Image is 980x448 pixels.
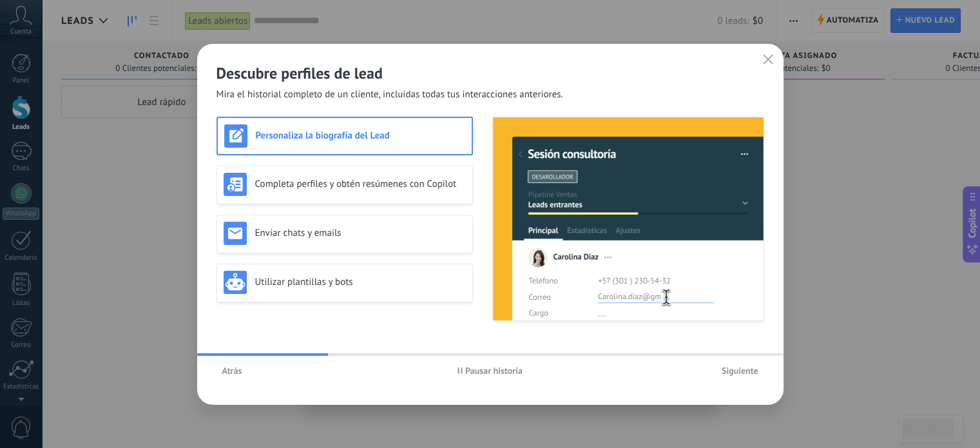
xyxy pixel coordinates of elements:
span: Atrás [222,366,242,375]
button: Siguiente [716,361,764,380]
span: Pausar historia [465,366,523,375]
span: Mira el historial completo de un cliente, incluidas todas tus interacciones anteriores. [216,88,563,101]
button: Pausar historia [452,361,528,380]
h3: Utilizar plantillas y bots [255,276,466,288]
h3: Enviar chats y emails [255,227,466,239]
button: Atrás [216,361,248,380]
span: Siguiente [722,366,758,375]
h3: Personaliza la biografía del Lead [256,130,465,142]
h2: Descubre perfiles de lead [216,63,764,83]
h3: Completa perfiles y obtén resúmenes con Copilot [255,178,466,190]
